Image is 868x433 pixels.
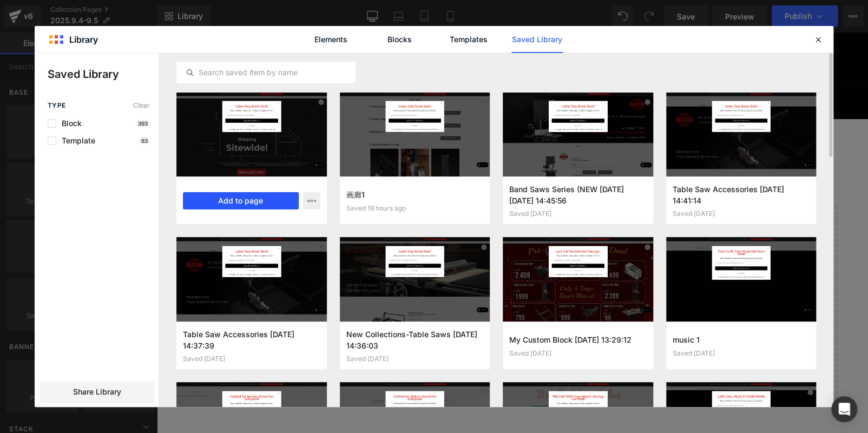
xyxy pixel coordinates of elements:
[183,329,320,351] h3: Table Saw Accessories [DATE] 14:37:39
[673,183,810,206] h3: Table Saw Accessories [DATE] 14:41:14
[183,355,320,363] div: Saved [DATE]
[56,136,95,145] span: Template
[166,54,247,87] a: ACCESSORIES
[307,309,405,331] a: Explore Template
[133,102,150,109] span: Clear
[37,54,108,87] a: PRODUCTS
[346,189,484,200] h3: 画廊1
[632,54,670,86] a: Account
[443,26,494,53] a: Templates
[673,334,810,345] h3: music 1
[56,119,82,128] span: Block
[673,210,810,218] div: Saved [DATE]
[346,329,484,351] h3: New Collections-Table Saws [DATE] 14:36:03
[48,66,159,82] p: Saved Library
[320,54,385,87] a: SUPPORT
[511,26,563,53] a: Saved Library
[249,54,318,87] a: ABOUT US
[48,11,156,42] img: Harvey Woodworking
[183,192,299,209] button: Add to page
[305,26,357,53] a: Elements
[509,350,647,357] div: Saved [DATE]
[509,183,647,206] h3: Band Saws Series (NEW [DATE] [DATE] 14:45:56
[110,54,163,87] a: SERIES
[73,386,121,397] span: Share Library
[346,355,484,363] div: Saved [DATE]
[136,120,150,127] p: 393
[139,137,150,144] p: 63
[673,350,810,357] div: Saved [DATE]
[346,205,484,212] div: Saved 19 hours ago
[48,102,66,109] span: Type
[49,339,663,347] p: or Drag & Drop elements from left sidebar
[509,210,647,218] div: Saved [DATE]
[177,66,355,79] input: Search saved item by name
[831,396,857,422] div: Open Intercom Messenger
[509,334,647,345] h3: My Custom Block [DATE] 13:29:12
[374,26,425,53] a: Blocks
